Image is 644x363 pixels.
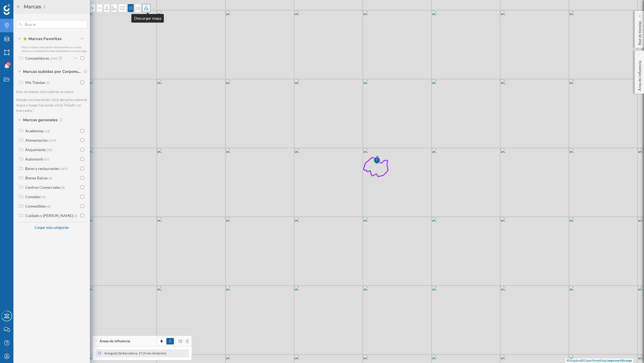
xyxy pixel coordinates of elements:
div: Academias [25,129,43,133]
span: (299) [50,56,57,60]
span: (4) [42,194,45,199]
div: Comestibles [25,204,46,208]
div: Automóvil [25,157,43,161]
div: Bienes Raíces [25,176,48,180]
span: (3) [74,213,77,218]
span: Marcas subidas por Corporación Alimentaria Guissona (BonÀrea) [23,69,82,74]
span: (67) [44,157,49,161]
div: Cargar más categorías [31,223,72,232]
div: Centros Comerciales [25,185,60,190]
span: Marcas Favoritas [23,36,61,41]
div: Alojamiento [25,147,46,152]
h2: Marcas [21,2,42,11]
span: (4) [47,204,50,208]
div: Alimentación [25,138,48,143]
span: (8) [61,185,65,190]
p: Área de influencia [637,59,642,91]
div: Mis Tiendas [25,80,45,85]
span: Áreas de influencia [100,339,130,344]
span: (59) [47,147,52,152]
span: 9+ [7,61,10,67]
div: Competidores [25,56,49,60]
span: (1) [46,80,49,85]
div: Comedor [25,194,41,199]
span: (159) [49,138,56,143]
span: (14) [44,129,50,133]
div: Cuidado y [PERSON_NAME] [25,213,73,218]
span: Soporte [11,4,30,9]
span: (167) [60,166,67,171]
span: (4) [49,176,52,180]
div: Bares y restaurantes [25,166,59,171]
p: Aún no tienes marcadores propios. [16,89,87,94]
a: OpenStreetMap [584,358,607,362]
p: Red de tiendas [637,19,642,45]
a: Improve this map [607,358,632,362]
span: Haz tu trabajo más rápido manteniendo un acceso directo a tus elementos más relevantes en un solo... [21,45,87,52]
span: Marcas generales [23,117,57,123]
p: Añade uno haciendo click derecho sobre el mapa y luego haciendo click “Añadir un marcador”. [16,97,87,113]
div: Descargar mapa [131,14,164,23]
a: Mapbox [569,358,581,362]
div: © © [565,358,633,363]
img: Marker [374,155,380,166]
div: Avinguda De Barcelona, 17 (5 min Andando) [104,351,169,356]
img: Geoblink Logo [3,4,10,15]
